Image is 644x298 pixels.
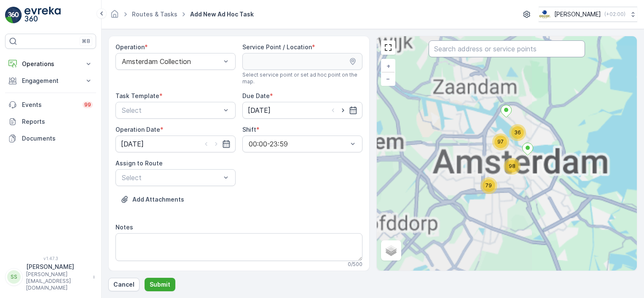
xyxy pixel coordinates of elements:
p: ⌘B [82,38,90,45]
p: 0 / 500 [348,261,362,268]
a: Events99 [5,96,96,113]
div: SS [7,270,21,284]
p: [PERSON_NAME] [26,263,89,271]
label: Operation Date [115,126,160,133]
input: dd/mm/yyyy [242,102,362,119]
label: Assign to Route [115,160,163,167]
div: 98 [504,158,521,175]
label: Task Template [115,92,159,99]
div: 97 [492,133,509,150]
p: Submit [150,280,170,289]
label: Shift [242,126,256,133]
span: 36 [514,129,521,136]
button: Upload File [115,193,189,206]
button: Submit [145,278,175,291]
p: [PERSON_NAME] [554,10,601,19]
p: Add Attachments [132,195,184,204]
a: Zoom Out [382,72,394,85]
button: SS[PERSON_NAME][PERSON_NAME][EMAIL_ADDRESS][DOMAIN_NAME] [5,263,96,291]
span: Select service point or set ad hoc point on the map. [242,72,362,85]
span: Add New Ad Hoc Task [188,10,255,19]
a: Homepage [110,13,119,20]
img: logo [5,7,22,24]
a: Documents [5,130,96,147]
label: Notes [115,223,133,231]
a: View Fullscreen [382,41,394,54]
button: [PERSON_NAME](+02:00) [539,7,637,22]
span: 98 [509,163,515,169]
p: Select [122,173,221,183]
span: − [386,75,390,82]
p: Events [22,101,78,109]
label: Service Point / Location [242,43,312,51]
button: Operations [5,56,96,72]
label: Due Date [242,92,270,99]
img: basis-logo_rgb2x.png [539,10,551,19]
label: Operation [115,43,145,51]
p: Documents [22,134,93,143]
p: 99 [84,101,91,108]
p: Select [122,105,221,115]
input: Search address or service points [429,40,585,57]
p: Engagement [22,77,79,85]
span: v 1.47.3 [5,256,96,261]
p: ( +02:00 ) [604,11,625,18]
button: Cancel [108,278,140,291]
div: 36 [509,124,526,141]
a: Routes & Tasks [132,11,177,18]
a: Zoom In [382,60,394,72]
p: [PERSON_NAME][EMAIL_ADDRESS][DOMAIN_NAME] [26,271,89,291]
span: 97 [497,138,504,145]
p: Operations [22,60,79,68]
button: Engagement [5,72,96,89]
div: 79 [480,177,497,194]
a: Layers [382,241,400,260]
span: 79 [486,182,492,189]
p: Cancel [113,280,134,289]
a: Reports [5,113,96,130]
span: + [386,62,390,69]
p: Reports [22,117,93,126]
input: dd/mm/yyyy [115,136,236,152]
img: logo_light-DOdMpM7g.png [24,7,61,24]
